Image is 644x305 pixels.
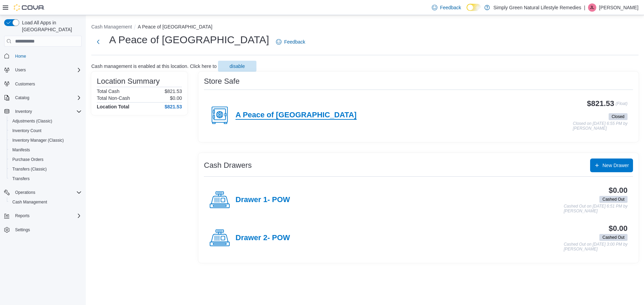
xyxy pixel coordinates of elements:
h6: Total Cash [97,89,119,94]
span: Closed [612,114,624,120]
span: Settings [15,227,30,233]
span: Inventory [15,109,32,114]
button: Operations [12,188,38,197]
p: Closed on [DATE] 6:55 PM by [PERSON_NAME] [573,121,628,131]
span: Settings [12,225,82,234]
button: Operations [1,188,84,197]
button: New Drawer [590,159,633,172]
h4: Location Total [97,104,129,109]
a: Feedback [429,1,464,14]
a: Customers [12,80,38,88]
span: Purchase Orders [10,155,82,164]
a: Adjustments (Classic) [10,117,55,125]
button: Catalog [1,93,84,103]
button: Customers [1,79,84,89]
button: disable [218,61,256,72]
button: Reports [1,211,84,221]
h4: Drawer 2- POW [235,234,290,243]
span: Transfers [12,176,30,181]
span: Closed [609,113,628,120]
span: Home [15,54,26,59]
p: $0.00 [170,95,182,101]
span: Manifests [12,147,30,153]
span: New Drawer [602,162,629,169]
div: Jason Losco [588,3,596,12]
span: JL [590,3,595,12]
span: Customers [12,80,82,88]
h3: Store Safe [204,77,240,85]
button: Inventory Manager (Classic) [7,136,84,145]
button: Home [1,51,84,61]
button: Settings [1,225,84,235]
button: Catalog [12,94,32,102]
span: Catalog [12,94,82,102]
h3: $0.00 [609,224,628,233]
span: Users [15,67,26,73]
span: Operations [15,190,35,195]
span: Transfers (Classic) [12,166,47,172]
a: Feedback [273,35,308,49]
button: Users [12,66,28,74]
h3: $0.00 [609,186,628,195]
p: Cash management is enabled at this location. Click here to [91,63,217,69]
h4: Drawer 1- POW [235,196,290,204]
a: Manifests [10,146,33,154]
span: Cashed Out [599,234,628,241]
p: Cashed Out on [DATE] 6:51 PM by [PERSON_NAME] [564,204,628,213]
a: Settings [12,226,33,234]
span: disable [230,63,245,70]
a: Transfers [10,175,32,183]
button: Transfers (Classic) [7,164,84,174]
span: Cashed Out [602,234,624,241]
button: Adjustments (Classic) [7,116,84,126]
h6: Total Non-Cash [97,95,130,101]
button: Cash Management [91,24,132,30]
a: Purchase Orders [10,155,46,164]
a: Inventory Manager (Classic) [10,136,67,144]
span: Home [12,51,82,60]
span: Adjustments (Classic) [10,117,82,125]
p: | [584,3,585,12]
input: Dark Mode [467,4,481,11]
button: Transfers [7,174,84,184]
span: Inventory [12,107,82,116]
span: Transfers (Classic) [10,165,82,173]
button: Next [91,35,105,49]
h4: A Peace of [GEOGRAPHIC_DATA] [235,111,357,120]
h3: Cash Drawers [204,161,252,169]
span: Reports [12,212,82,220]
a: Home [12,52,29,60]
img: Cova [14,4,45,11]
span: Catalog [15,95,29,101]
span: Reports [15,213,30,219]
span: Feedback [284,38,305,45]
button: Manifests [7,145,84,155]
span: Feedback [440,4,461,11]
button: Inventory Count [7,126,84,136]
span: Cash Management [10,198,82,206]
p: (Float) [616,99,628,112]
h3: Location Summary [97,77,160,85]
span: Inventory Count [10,127,82,135]
span: Customers [15,81,35,87]
h4: $821.53 [164,104,182,109]
span: Cashed Out [599,196,628,203]
h3: $821.53 [587,99,614,108]
p: Simply Green Natural Lifestyle Remedies [493,3,581,12]
span: Manifests [10,146,82,154]
span: Purchase Orders [12,157,44,162]
button: Cash Management [7,197,84,207]
span: Inventory Manager (Classic) [12,138,64,143]
button: Users [1,65,84,75]
nav: Complex example [4,48,82,253]
span: Adjustments (Classic) [12,118,52,124]
span: Inventory Manager (Classic) [10,136,82,144]
button: A Peace of [GEOGRAPHIC_DATA] [138,24,212,30]
p: $821.53 [164,89,182,94]
span: Transfers [10,175,82,183]
p: Cashed Out on [DATE] 3:00 PM by [PERSON_NAME] [564,242,628,251]
h1: A Peace of [GEOGRAPHIC_DATA] [109,33,269,47]
button: Purchase Orders [7,155,84,164]
a: Inventory Count [10,127,44,135]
